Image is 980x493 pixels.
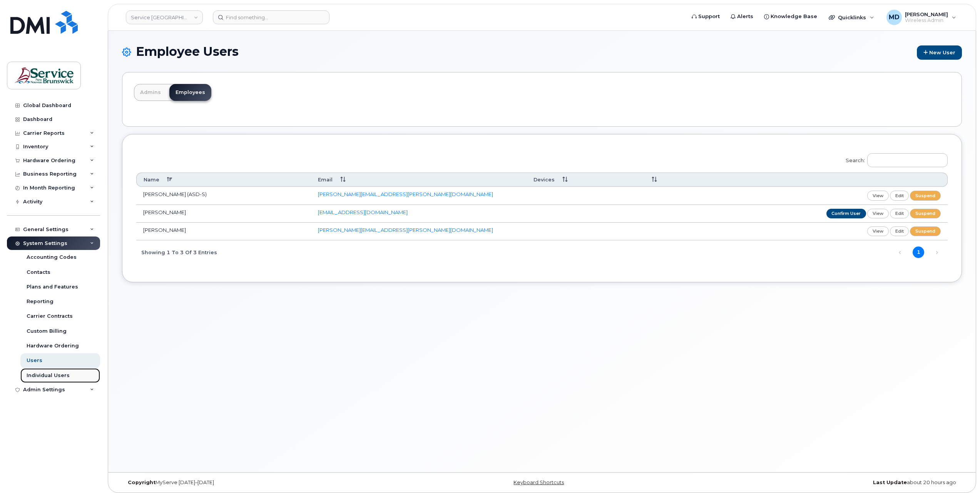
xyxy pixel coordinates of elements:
[318,227,493,233] a: [PERSON_NAME][EMAIL_ADDRESS][PERSON_NAME][DOMAIN_NAME]
[917,45,962,60] a: New User
[913,246,924,258] a: 1
[318,209,408,215] a: [EMAIL_ADDRESS][DOMAIN_NAME]
[910,209,941,218] a: suspend
[136,223,311,240] td: [PERSON_NAME]
[318,191,493,197] a: [PERSON_NAME][EMAIL_ADDRESS][PERSON_NAME][DOMAIN_NAME]
[136,173,311,187] th: Name: activate to sort column descending
[910,191,941,200] a: suspend
[513,480,564,485] a: Keyboard Shortcuts
[910,226,941,236] a: suspend
[841,148,948,170] label: Search:
[890,226,909,236] a: edit
[873,480,907,485] strong: Last Update
[136,245,217,258] div: Showing 1 to 3 of 3 entries
[122,45,962,60] h1: Employee Users
[867,191,889,200] a: view
[826,209,866,218] a: confirm user
[890,209,909,218] a: edit
[136,187,311,205] td: [PERSON_NAME] (ASD-S)
[867,209,889,218] a: view
[867,226,889,236] a: view
[931,247,943,258] a: Next
[867,153,948,167] input: Search:
[894,247,906,258] a: Previous
[128,480,156,485] strong: Copyright
[311,173,526,187] th: Email: activate to sort column ascending
[682,480,962,486] div: about 20 hours ago
[637,173,948,187] th: : activate to sort column ascending
[890,191,909,200] a: edit
[122,480,402,486] div: MyServe [DATE]–[DATE]
[169,84,211,101] a: Employees
[527,173,637,187] th: Devices: activate to sort column ascending
[134,84,167,101] a: Admins
[136,205,311,223] td: [PERSON_NAME]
